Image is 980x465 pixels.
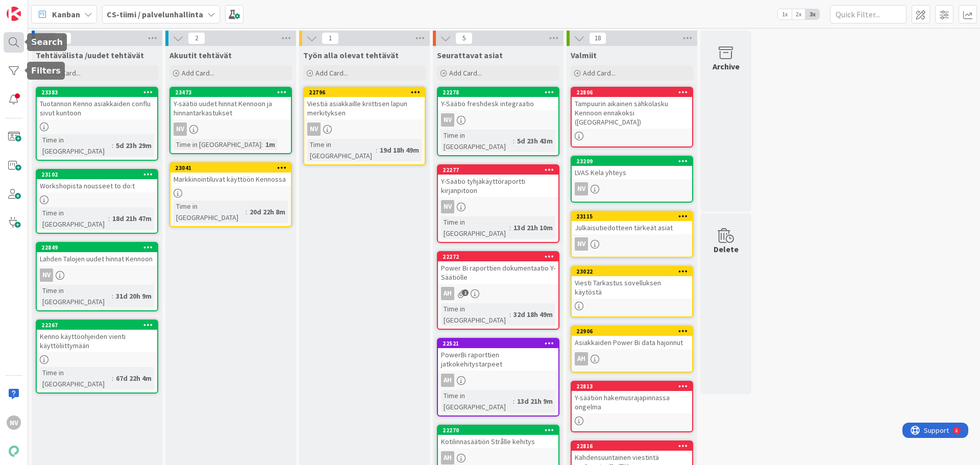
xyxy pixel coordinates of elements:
[441,451,454,464] div: AH
[37,268,157,282] div: NV
[713,60,740,72] div: Archive
[438,252,558,261] div: 22272
[455,32,473,44] span: 5
[438,252,558,284] div: 22272Power Bi raporttien dokumentaatio Y-Säätiölle
[572,212,692,221] div: 23115
[778,9,792,19] span: 1x
[714,243,739,255] div: Delete
[113,290,154,302] div: 31d 20h 9m
[514,135,555,146] div: 5d 23h 43m
[571,50,597,60] span: Valmiit
[303,50,399,60] span: Työn alla olevat tehtävät
[576,383,692,390] div: 22813
[37,88,157,119] div: 23383Tuotannon Kenno asiakkaiden conflu sivut kuntoon
[438,287,558,300] div: AH
[170,163,291,186] div: 23041Markkinointiluvat käyttöön Kennossa
[169,50,232,60] span: Akuutit tehtävät
[303,87,426,165] a: 22796Viestiä asiakkaille kriittisen lapun merkityksenNVTime in [GEOGRAPHIC_DATA]:19d 18h 49m
[792,9,805,19] span: 2x
[377,144,422,156] div: 19d 18h 49m
[182,68,214,78] span: Add Card...
[438,165,558,197] div: 22277Y-Säätiö tyhjäkäyttöraportti kirjanpitoon
[40,134,112,157] div: Time in [GEOGRAPHIC_DATA]
[322,32,339,44] span: 1
[37,179,157,192] div: Workshopista nousseet to do:t
[438,200,558,213] div: NV
[443,253,558,260] div: 22272
[438,339,558,348] div: 22521
[41,89,157,96] div: 23383
[54,32,71,44] span: 4
[575,237,588,251] div: NV
[441,390,513,412] div: Time in [GEOGRAPHIC_DATA]
[36,320,158,394] a: 22267Kenno käyttöohjeiden vienti käyttöliittymäänTime in [GEOGRAPHIC_DATA]:67d 22h 4m
[572,267,692,299] div: 23022Viesti Tarkastus sovelluksen käytöstä
[437,87,559,156] a: 22278Y-Säätiö freshdesk integraatioNVTime in [GEOGRAPHIC_DATA]:5d 23h 43m
[112,140,113,151] span: :
[571,381,693,432] a: 22813Y-säätiön hakemusrajapinnassa ongelma
[572,212,692,234] div: 23115Julkaisutiedotteen tärkeät asiat
[175,89,291,96] div: 23473
[576,213,692,220] div: 23115
[247,206,288,217] div: 20d 22h 8m
[37,321,157,330] div: 22267
[107,9,203,19] b: CS-tiimi / palvelunhallinta
[169,87,292,154] a: 23473Y-säätiö uudet hinnat Kennoon ja hinnantarkastuksetNVTime in [GEOGRAPHIC_DATA]:1m
[438,165,558,175] div: 22277
[441,130,513,152] div: Time in [GEOGRAPHIC_DATA]
[437,50,503,60] span: Seurattavat asiat
[31,66,61,76] h5: Filters
[37,243,157,265] div: 22849Lahden Talojen uudet hinnat Kennoon
[170,88,291,97] div: 23473
[112,290,113,302] span: :
[443,340,558,347] div: 22521
[441,303,509,326] div: Time in [GEOGRAPHIC_DATA]
[304,123,425,136] div: NV
[572,88,692,129] div: 22806Tampuurin aikainen sähkölasku Kennoon ennakoksi ([GEOGRAPHIC_DATA])
[170,97,291,119] div: Y-säätiö uudet hinnat Kennoon ja hinnantarkastukset
[438,88,558,110] div: 22278Y-Säätiö freshdesk integraatio
[304,88,425,97] div: 22796
[572,157,692,166] div: 23209
[438,88,558,97] div: 22278
[438,261,558,284] div: Power Bi raporttien dokumentaatio Y-Säätiölle
[511,222,555,233] div: 13d 21h 10m
[572,276,692,299] div: Viesti Tarkastus sovelluksen käytöstä
[441,200,454,213] div: NV
[441,374,454,387] div: AH
[438,426,558,435] div: 22270
[571,156,693,203] a: 23209LVAS Kela yhteysNV
[572,391,692,413] div: Y-säätiön hakemusrajapinnassa ongelma
[438,374,558,387] div: AH
[583,68,616,78] span: Add Card...
[437,338,559,417] a: 22521PowerBi raporttien jatkokehitystarpeetAHTime in [GEOGRAPHIC_DATA]:13d 21h 9m
[437,251,559,330] a: 22272Power Bi raporttien dokumentaatio Y-SäätiölleAHTime in [GEOGRAPHIC_DATA]:32d 18h 49m
[571,266,693,317] a: 23022Viesti Tarkastus sovelluksen käytöstä
[443,89,558,96] div: 22278
[830,5,906,23] input: Quick Filter...
[40,207,108,230] div: Time in [GEOGRAPHIC_DATA]
[37,170,157,179] div: 23102
[441,216,509,239] div: Time in [GEOGRAPHIC_DATA]
[462,289,469,296] span: 1
[174,139,261,150] div: Time in [GEOGRAPHIC_DATA]
[443,427,558,434] div: 22270
[188,32,205,44] span: 2
[307,139,376,161] div: Time in [GEOGRAPHIC_DATA]
[169,162,292,227] a: 23041Markkinointiluvat käyttöön KennossaTime in [GEOGRAPHIC_DATA]:20d 22h 8m
[572,327,692,349] div: 22906Asiakkaiden Power Bi data hajonnut
[438,339,558,371] div: 22521PowerBi raporttien jatkokehitystarpeet
[41,171,157,178] div: 23102
[309,89,425,96] div: 22796
[170,173,291,186] div: Markkinointiluvat käyttöön Kennossa
[7,444,21,458] img: avatar
[449,68,482,78] span: Add Card...
[572,97,692,129] div: Tampuurin aikainen sähkölasku Kennoon ennakoksi ([GEOGRAPHIC_DATA])
[40,268,53,282] div: NV
[437,164,559,243] a: 22277Y-Säätiö tyhjäkäyttöraportti kirjanpitoonNVTime in [GEOGRAPHIC_DATA]:13d 21h 10m
[261,139,263,150] span: :
[7,7,21,21] img: Visit kanbanzone.com
[438,113,558,127] div: NV
[805,9,819,19] span: 3x
[438,435,558,448] div: Kotilinnasäätiön Strålle kehitys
